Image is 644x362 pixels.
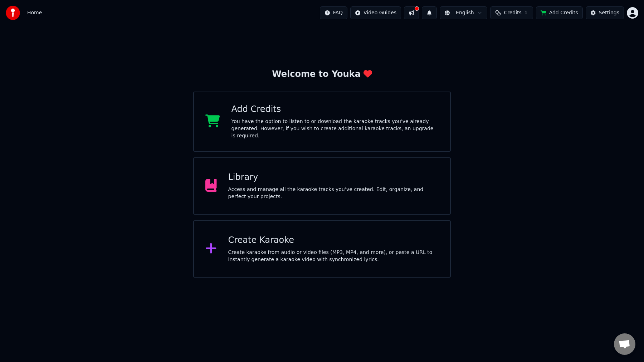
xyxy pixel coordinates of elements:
button: FAQ [320,6,347,19]
div: Create Karaoke [228,235,439,246]
button: Settings [586,6,624,19]
span: 1 [525,9,528,16]
span: Home [27,9,42,16]
div: Open chat [614,333,635,355]
div: Add Credits [231,104,439,115]
img: youka [6,6,20,20]
nav: breadcrumb [27,9,42,16]
div: Library [228,172,439,183]
div: Settings [599,9,619,16]
div: You have the option to listen to or download the karaoke tracks you've already generated. However... [231,118,439,140]
div: Welcome to Youka [272,69,372,80]
span: Credits [504,9,521,16]
button: Credits1 [490,6,533,19]
div: Create karaoke from audio or video files (MP3, MP4, and more), or paste a URL to instantly genera... [228,249,439,263]
button: Add Credits [536,6,583,19]
div: Access and manage all the karaoke tracks you’ve created. Edit, organize, and perfect your projects. [228,186,439,200]
button: Video Guides [350,6,401,19]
